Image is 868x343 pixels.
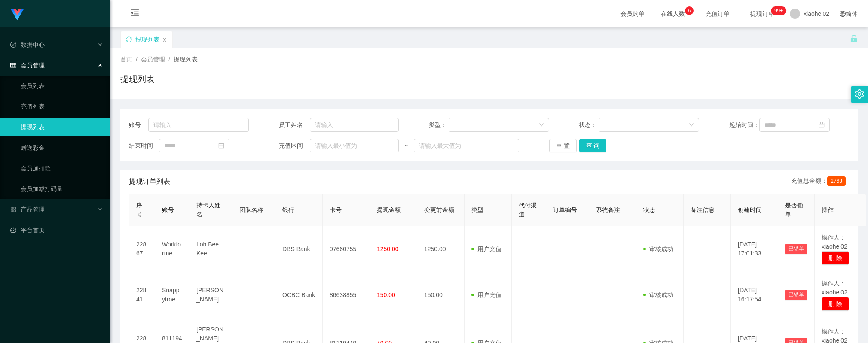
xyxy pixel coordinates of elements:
i: 图标: calendar [218,143,224,149]
a: 会员加减打码量 [21,180,103,197]
span: 2768 [827,176,846,186]
span: 创建时间 [738,206,762,213]
i: 图标: calendar [819,122,825,128]
span: ~ [399,141,414,150]
span: 类型： [429,121,448,130]
button: 删 除 [822,251,849,265]
span: / [168,56,170,63]
span: 数据中心 [10,41,45,48]
span: 团队名称 [239,206,263,213]
i: 图标: global [840,11,846,17]
i: 图标: unlock [850,35,858,42]
input: 请输入最小值为 [310,139,399,152]
span: 会员管理 [10,62,45,69]
span: 在线人数 [657,11,689,17]
a: 图标: dashboard平台首页 [10,222,103,239]
button: 删 除 [822,297,849,311]
td: DBS Bank [275,226,323,272]
i: 图标: down [689,122,694,128]
span: 变更前金额 [424,206,454,213]
p: 6 [688,6,691,15]
a: 充值列表 [21,98,103,115]
button: 查 询 [579,139,607,152]
span: 代付渠道 [519,202,537,218]
a: 赠送彩金 [21,139,103,156]
span: 1250.00 [377,246,399,252]
span: 产品管理 [10,206,45,213]
td: Workforme [155,226,189,272]
sup: 6 [685,6,694,15]
td: [DATE] 16:17:54 [731,272,778,318]
span: 员工姓名： [279,121,310,130]
td: Snappytroe [155,272,189,318]
span: 用户充值 [471,246,501,252]
a: 会员加扣款 [21,160,103,177]
span: 操作 [822,206,834,213]
td: Loh Bee Kee [189,226,232,272]
span: 状态： [579,121,598,130]
td: [PERSON_NAME] [189,272,232,318]
span: 用户充值 [471,291,501,298]
td: OCBC Bank [275,272,323,318]
span: 充值订单 [701,11,734,17]
span: 卡号 [330,206,342,213]
span: 起始时间： [729,121,759,130]
span: 序号 [136,202,142,218]
h1: 提现列表 [120,73,155,85]
input: 请输入最大值为 [414,139,519,152]
td: 150.00 [417,272,465,318]
td: 97660755 [323,226,370,272]
span: 首页 [120,56,132,63]
i: 图标: appstore-o [10,206,16,212]
i: 图标: menu-fold [120,0,150,28]
button: 重 置 [549,139,577,152]
button: 已锁单 [785,244,807,254]
span: 审核成功 [643,246,673,252]
i: 图标: sync [126,36,132,42]
span: 提现订单 [746,11,779,17]
span: 150.00 [377,291,395,298]
span: 操作人：xiaohei02 [822,234,847,250]
span: 状态 [643,206,655,213]
span: 提现列表 [174,56,198,63]
i: 图标: table [10,62,16,68]
span: 持卡人姓名 [196,202,220,218]
span: 会员管理 [141,56,165,63]
i: 图标: check-circle-o [10,42,16,48]
span: 备注信息 [691,206,715,213]
td: 22867 [129,226,155,272]
td: 22841 [129,272,155,318]
span: 提现订单列表 [129,176,170,187]
td: 1250.00 [417,226,465,272]
span: 结束时间： [129,141,159,150]
span: 充值区间： [279,141,310,150]
a: 提现列表 [21,118,103,136]
div: 充值总金额： [791,176,849,187]
a: 会员列表 [21,77,103,94]
i: 图标: setting [855,89,864,99]
i: 图标: close [162,37,167,42]
span: 系统备注 [596,206,620,213]
img: logo.9652507e.png [10,9,24,21]
td: [DATE] 17:01:33 [731,226,778,272]
span: 是否锁单 [785,202,803,218]
span: 操作人：xiaohei02 [822,280,847,296]
input: 请输入 [148,118,249,132]
input: 请输入 [310,118,399,132]
i: 图标: down [539,122,544,128]
span: 订单编号 [553,206,577,213]
sup: 1185 [771,6,786,15]
span: / [136,56,138,63]
td: 86638855 [323,272,370,318]
span: 审核成功 [643,291,673,298]
span: 账号： [129,121,148,130]
span: 提现金额 [377,206,401,213]
div: 提现列表 [135,31,159,48]
span: 类型 [471,206,483,213]
span: 账号 [162,206,174,213]
span: 银行 [282,206,294,213]
button: 已锁单 [785,290,807,300]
